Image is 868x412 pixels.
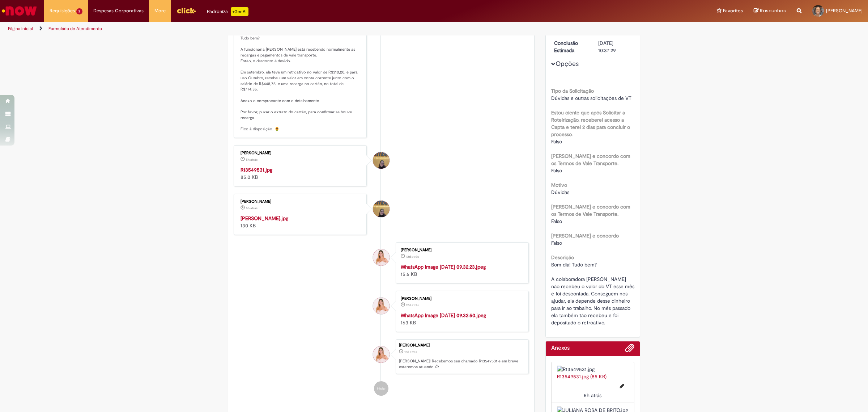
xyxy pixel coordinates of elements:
span: [PERSON_NAME] [826,8,863,14]
time: 30/09/2025 13:48:35 [246,206,258,210]
span: Bom dia! Tudo bem? A colaboradora [PERSON_NAME] não recebeu o valor do VT esse mês e foi desconta... [551,261,636,326]
p: [PERSON_NAME], boa tarde! Tudo bem? A funcionária [PERSON_NAME] está recebendo normalmente as rec... [241,30,361,132]
b: Estou ciente que após Solicitar a Roteirização, receberei acesso a Capta e terei 2 dias para conc... [551,109,630,138]
span: 5h atrás [584,392,601,399]
span: Falso [551,138,562,145]
span: Dúvidas e outras solicitações de VT [551,95,631,101]
span: Falso [551,167,562,174]
button: Editar nome de arquivo R13549531.jpg [616,380,629,392]
div: [PERSON_NAME] [401,297,521,301]
a: WhatsApp Image [DATE] 09.32.23.jpeg [401,264,486,270]
time: 19/09/2025 09:36:51 [406,303,419,307]
img: click_logo_yellow_360x200.png [176,5,196,16]
p: +GenAi [231,7,248,16]
div: 85.0 KB [241,166,361,181]
b: [PERSON_NAME] e concordo com os Termos de Vale Transporte. [551,203,630,217]
span: Falso [551,240,562,246]
b: [PERSON_NAME] e concordo [551,232,619,239]
a: Formulário de Atendimento [48,26,102,31]
a: WhatsApp Image [DATE] 09.32.50.jpeg [401,312,486,319]
a: [PERSON_NAME].jpg [241,215,288,222]
span: Despesas Corporativas [93,7,144,14]
span: Requisições [50,7,75,14]
span: 12d atrás [598,29,617,35]
span: 12d atrás [406,255,419,259]
div: [PERSON_NAME] [401,248,521,252]
img: R13549531.jpg [557,366,629,373]
span: 5h atrás [246,206,258,210]
span: 5h atrás [246,157,258,162]
div: [DATE] 10:37:29 [598,39,632,54]
time: 19/09/2025 09:36:59 [406,255,419,259]
span: 12d atrás [404,350,417,354]
time: 19/09/2025 09:37:20 [598,29,617,35]
div: 163 KB [401,312,521,326]
span: Falso [551,218,562,224]
div: Luise Almeida Reusch [373,298,390,314]
img: ServiceNow [1,4,38,18]
div: [PERSON_NAME] [241,151,361,155]
dt: Conclusão Estimada [549,39,593,54]
span: Rascunhos [760,7,786,14]
b: [PERSON_NAME] e concordo com os Termos de Vale Transporte. [551,153,630,167]
span: 12d atrás [406,303,419,307]
span: Dúvidas [551,189,569,196]
a: R13549531.jpg (85 KB) [557,373,607,380]
a: R13549531.jpg [241,167,272,173]
time: 30/09/2025 13:50:07 [584,392,601,399]
b: Motivo [551,182,567,188]
b: Descrição [551,254,574,261]
div: [PERSON_NAME] [399,343,525,348]
div: Luise Almeida Reusch [373,346,390,363]
time: 19/09/2025 09:37:20 [404,350,417,354]
a: Página inicial [8,26,33,31]
ul: Histórico de tíquete [234,0,529,403]
span: 2 [76,8,82,14]
div: Amanda De Campos Gomes Do Nascimento [373,201,390,217]
div: Amanda De Campos Gomes Do Nascimento [373,152,390,169]
b: Tipo da Solicitação [551,88,594,94]
div: Padroniza [207,7,248,16]
div: [PERSON_NAME] [241,199,361,204]
time: 30/09/2025 13:50:07 [246,157,258,162]
div: 15.6 KB [401,263,521,278]
button: Adicionar anexos [625,343,634,356]
h2: Anexos [551,345,570,352]
a: Rascunhos [754,8,786,14]
ul: Trilhas de página [5,22,573,35]
span: Favoritos [723,7,743,14]
div: 130 KB [241,215,361,229]
div: Luise Almeida Reusch [373,249,390,266]
span: More [154,7,166,14]
p: [PERSON_NAME]! Recebemos seu chamado R13549531 e em breve estaremos atuando. [399,358,525,370]
li: Luise Almeida Reusch [234,339,529,374]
